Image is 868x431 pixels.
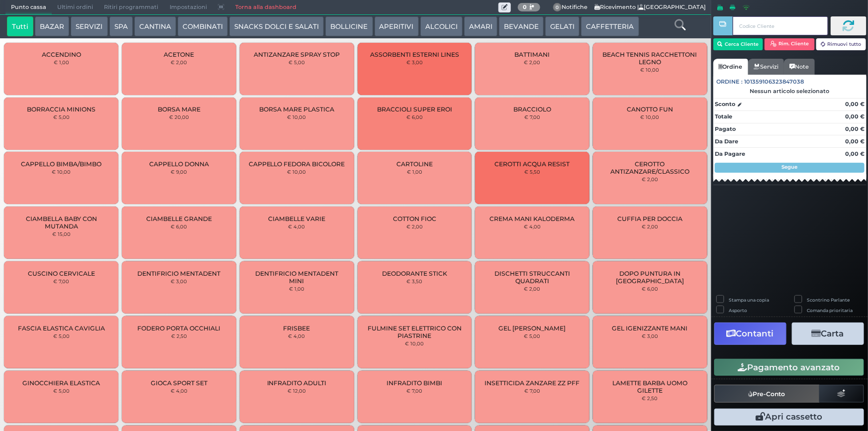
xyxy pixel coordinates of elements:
[146,215,212,222] span: CIAMBELLE GRANDE
[248,270,346,285] span: DENTIFRICIO MENTADENT MINI
[524,388,540,394] small: € 7,00
[229,16,324,36] button: SNACKS DOLCI E SALATI
[642,395,658,401] small: € 2,50
[845,125,865,132] strong: 0,00 €
[164,0,212,14] span: Impostazioni
[288,169,306,175] small: € 10,00
[524,114,540,120] small: € 7,00
[27,106,96,113] span: BORRACCIA MINIONS
[513,106,551,113] span: BRACCIOLO
[377,106,452,113] span: BRACCIOLI SUPER EROI
[499,324,566,332] span: GEL [PERSON_NAME]
[745,78,804,86] span: 101359106323847038
[12,215,110,230] span: CIAMBELLA BABY CON MUTANDA
[171,278,187,284] small: € 3,00
[524,286,541,292] small: € 2,00
[7,16,33,36] button: Tutti
[158,106,200,113] span: BORSA MARE
[406,223,423,229] small: € 2,00
[717,78,743,86] span: Ordine :
[52,0,98,14] span: Ultimi ordini
[420,16,463,36] button: ALCOLICI
[289,59,305,65] small: € 5,00
[21,160,101,168] span: CAPPELLO BIMBA/BIMBO
[289,333,305,339] small: € 4,00
[713,88,867,95] div: Nessun articolo selezionato
[52,169,71,175] small: € 10,00
[375,16,419,36] button: APERITIVI
[22,379,100,387] span: GINOCCHIERA ELASTICA
[715,125,736,132] strong: Pagato
[784,59,814,75] a: Note
[325,16,373,36] button: BOLLICINE
[71,16,107,36] button: SERVIZI
[386,379,442,387] span: INFRADITO BIMBI
[53,114,70,120] small: € 5,00
[53,333,70,339] small: € 5,00
[289,286,304,292] small: € 1,00
[713,59,748,75] a: Ordine
[178,16,228,36] button: COMBINATI
[748,59,784,75] a: Servizi
[581,16,639,36] button: CAFFETTERIA
[524,59,541,65] small: € 2,00
[149,160,209,168] span: CAPPELLO DONNA
[406,388,422,394] small: € 7,00
[524,169,540,175] small: € 5,50
[406,59,423,65] small: € 3,00
[807,297,850,303] label: Scontrino Parlante
[729,307,747,314] label: Asporto
[715,100,735,108] strong: Sconto
[524,333,541,339] small: € 5,00
[714,385,820,403] button: Pre-Conto
[499,16,544,36] button: BEVANDE
[715,113,732,120] strong: Totale
[765,38,815,50] button: Rim. Cliente
[845,150,865,157] strong: 0,00 €
[714,359,864,376] button: Pagamento avanzato
[288,114,306,120] small: € 10,00
[35,16,69,36] button: BAZAR
[405,340,424,346] small: € 10,00
[396,160,433,168] span: CARTOLINE
[28,270,95,277] span: CUSCINO CERVICALE
[464,16,497,36] button: AMARI
[714,323,786,345] button: Contanti
[267,379,327,387] span: INFRADITO ADULTI
[782,164,798,170] strong: Segue
[485,379,580,387] span: INSETTICIDA ZANZARE ZZ PFF
[627,106,673,113] span: CANOTTO FUN
[109,16,133,36] button: SPA
[289,223,305,229] small: € 4,00
[845,101,865,108] strong: 0,00 €
[495,160,570,168] span: CEROTTI ACQUA RESIST
[642,286,658,292] small: € 6,00
[171,59,187,65] small: € 2,00
[714,409,864,426] button: Apri cassetto
[792,323,864,345] button: Carta
[642,223,658,229] small: € 2,00
[134,16,176,36] button: CANTINA
[641,67,660,73] small: € 10,00
[137,270,220,277] span: DENTIFRICIO MENTADENT
[53,278,69,284] small: € 7,00
[407,169,422,175] small: € 1,00
[601,270,699,285] span: DOPO PUNTURA IN [GEOGRAPHIC_DATA]
[729,297,769,303] label: Stampa una copia
[52,231,71,237] small: € 15,00
[54,59,69,65] small: € 1,00
[42,51,81,58] span: ACCENDINO
[545,16,579,36] button: GELATI
[715,138,738,145] strong: Da Dare
[171,223,187,229] small: € 6,00
[601,160,699,175] span: CEROTTO ANTIZANZARE/CLASSICO
[515,51,550,58] span: BATTIMANI
[259,106,334,113] span: BORSA MARE PLASTICA
[601,379,699,394] span: LAMETTE BARBA UOMO GILETTE
[171,333,187,339] small: € 2,50
[254,51,340,58] span: ANTIZANZARE SPRAY STOP
[230,0,302,14] a: Torna alla dashboard
[249,160,345,168] span: CAPPELLO FEDORA BICOLORE
[164,51,194,58] span: ACETONE
[169,114,189,120] small: € 20,00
